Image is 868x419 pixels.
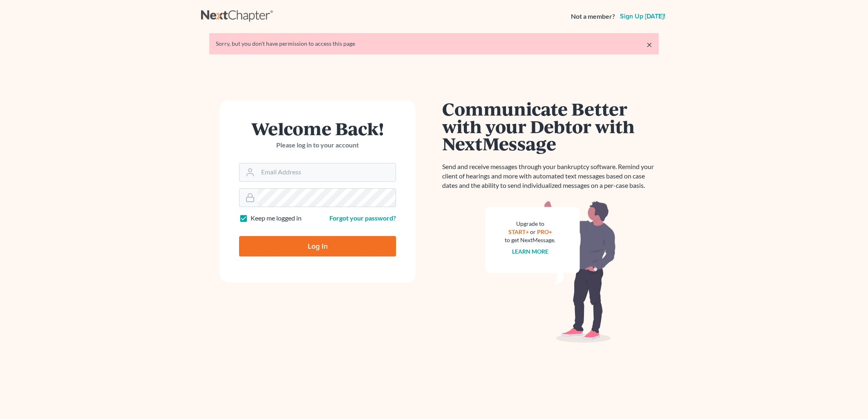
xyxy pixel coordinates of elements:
div: to get NextMessage. [505,236,555,244]
a: START+ [508,228,529,235]
p: Please log in to your account [239,140,396,150]
input: Log In [239,236,396,256]
strong: Not a member? [571,12,615,21]
h1: Welcome Back! [239,120,396,137]
input: Email Address [258,163,396,181]
a: Learn more [512,248,548,255]
a: Forgot your password? [329,214,396,222]
a: PRO+ [537,228,552,235]
h1: Communicate Better with your Debtor with NextMessage [442,100,659,152]
div: Upgrade to [505,220,555,228]
div: Sorry, but you don't have permission to access this page [216,40,652,48]
a: × [647,40,652,49]
span: or [530,228,536,235]
img: nextmessage_bg-59042aed3d76b12b5cd301f8e5b87938c9018125f34e5fa2b7a6b67550977c72.svg [485,200,616,343]
label: Keep me logged in [251,214,302,223]
a: Sign up [DATE]! [618,13,667,20]
p: Send and receive messages through your bankruptcy software. Remind your client of hearings and mo... [442,162,659,190]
